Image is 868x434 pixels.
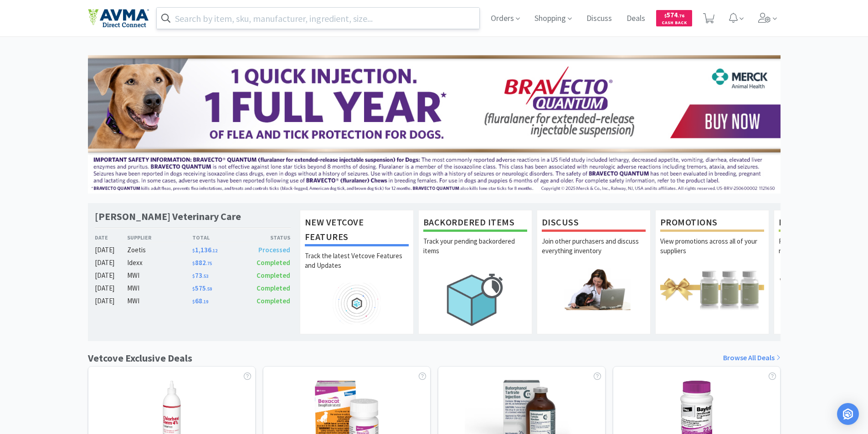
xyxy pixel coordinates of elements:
[664,13,667,19] span: $
[206,286,212,292] span: . 59
[157,8,480,29] input: Search by item, sku, manufacturer, ingredient, size...
[95,245,128,255] div: [DATE]
[95,283,128,294] div: [DATE]
[305,283,409,324] img: hero_feature_roadmap.png
[192,233,241,242] div: Total
[257,284,290,292] span: Completed
[837,403,859,425] div: Open Intercom Messenger
[192,273,195,279] span: $
[662,20,687,26] span: Cash Back
[423,215,527,232] h1: Backordered Items
[88,9,149,28] img: e4e33dab9f054f5782a47901c742baa9_102.png
[257,296,290,305] span: Completed
[95,245,291,255] a: [DATE]Zoetis$1,136.12Processed
[211,248,217,254] span: . 12
[192,271,208,280] span: 73
[623,15,649,23] a: Deals
[542,236,646,268] p: Join other purchasers and discuss everything inventory
[660,236,764,268] p: View promotions across all of your suppliers
[192,258,212,267] span: 882
[202,273,208,279] span: . 53
[258,245,290,254] span: Processed
[95,270,128,281] div: [DATE]
[192,248,195,254] span: $
[300,210,414,334] a: New Vetcove FeaturesTrack the latest Vetcove Features and Updates
[95,270,291,281] a: [DATE]MWI$73.53Completed
[88,55,781,194] img: 3ffb5edee65b4d9ab6d7b0afa510b01f.jpg
[583,15,616,23] a: Discuss
[95,257,291,268] a: [DATE]Idexx$882.75Completed
[127,257,192,268] div: Idexx
[95,283,291,294] a: [DATE]MWI$575.59Completed
[95,233,128,242] div: Date
[664,10,684,19] span: 574
[95,296,128,306] div: [DATE]
[127,296,192,306] div: MWI
[655,210,769,334] a: PromotionsView promotions across all of your suppliers
[542,215,646,232] h1: Discuss
[723,352,781,364] a: Browse All Deals
[537,210,651,334] a: DiscussJoin other purchasers and discuss everything inventory
[305,251,409,283] p: Track the latest Vetcove Features and Updates
[95,210,241,223] h1: [PERSON_NAME] Veterinary Care
[241,233,291,242] div: Status
[192,296,208,305] span: 68
[127,283,192,294] div: MWI
[95,296,291,306] a: [DATE]MWI$68.19Completed
[305,215,409,246] h1: New Vetcove Features
[418,210,532,334] a: Backordered ItemsTrack your pending backordered items
[206,260,212,266] span: . 75
[192,245,217,254] span: 1,136
[127,270,192,281] div: MWI
[192,286,195,292] span: $
[423,268,527,331] img: hero_backorders.png
[127,233,192,242] div: Supplier
[192,299,195,305] span: $
[423,236,527,268] p: Track your pending backordered items
[660,268,764,310] img: hero_promotions.png
[656,6,692,31] a: $574.76Cash Back
[127,245,192,255] div: Zoetis
[88,350,192,366] h1: Vetcove Exclusive Deals
[660,215,764,232] h1: Promotions
[95,257,128,268] div: [DATE]
[192,260,195,266] span: $
[202,299,208,305] span: . 19
[257,271,290,280] span: Completed
[257,258,290,267] span: Completed
[192,284,212,292] span: 575
[678,13,684,19] span: . 76
[542,268,646,310] img: hero_discuss.png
